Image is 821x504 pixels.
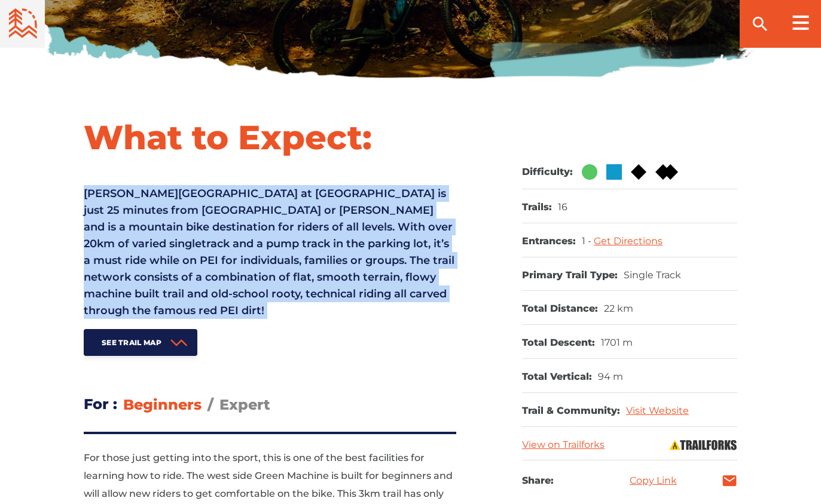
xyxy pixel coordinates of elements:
[631,164,646,180] img: Black Diamond
[606,164,622,180] img: Blue Square
[522,405,620,417] dt: Trail & Community:
[522,166,573,179] dt: Difficulty:
[594,235,663,247] a: Get Directions
[522,439,605,450] a: View on Trailforks
[669,439,737,451] img: Trailforks
[630,476,677,485] a: Copy Link
[522,472,554,489] h3: Share:
[722,473,737,488] a: mail
[601,337,633,349] dd: 1701 m
[522,269,618,282] dt: Primary Trail Type:
[522,201,552,214] dt: Trails:
[522,303,598,315] dt: Total Distance:
[582,235,594,247] span: 1
[558,201,567,214] dd: 16
[522,371,592,383] dt: Total Vertical:
[522,337,595,349] dt: Total Descent:
[624,269,681,282] dd: Single Track
[219,396,270,413] span: Expert
[522,235,576,248] dt: Entrances:
[84,329,197,356] a: See Trail Map
[102,338,161,347] span: See Trail Map
[582,164,597,180] img: Green Circle
[626,405,689,416] a: Visit Website
[655,164,678,180] img: Double Black DIamond
[123,396,202,413] span: Beginners
[84,187,454,317] span: [PERSON_NAME][GEOGRAPHIC_DATA] at [GEOGRAPHIC_DATA] is just 25 minutes from [GEOGRAPHIC_DATA] or ...
[84,392,117,417] h3: For
[750,14,770,33] ion-icon: search
[598,371,623,383] dd: 94 m
[604,303,633,315] dd: 22 km
[84,116,456,158] h1: What to Expect:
